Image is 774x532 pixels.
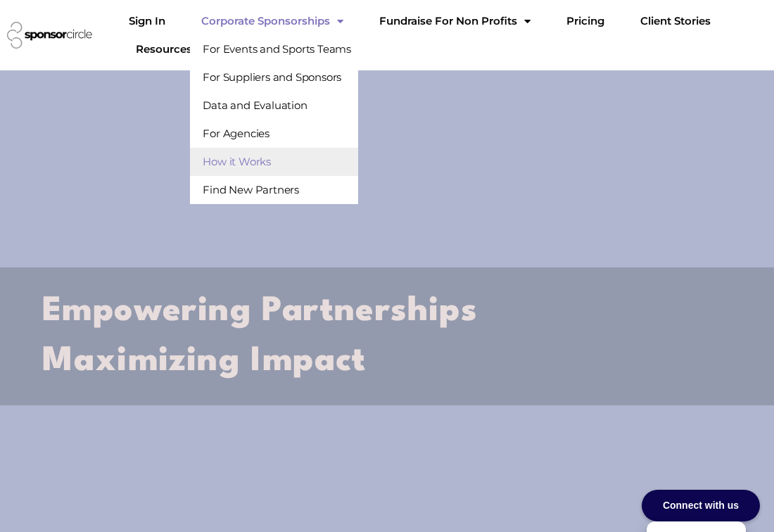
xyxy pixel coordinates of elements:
a: Data and Evaluation [190,91,358,120]
a: Resources [125,35,217,63]
a: Sign In [118,7,177,35]
a: For Agencies [190,120,358,148]
div: Connect with us [642,490,760,521]
img: Sponsor Circle logo [7,22,92,49]
ul: Corporate SponsorshipsMenu Toggle [190,35,358,204]
a: Pricing [555,7,616,35]
a: For Events and Sports Teams [190,35,358,63]
h2: Empowering Partnerships Maximizing Impact [42,286,732,387]
a: Fundraise For Non ProfitsMenu Toggle [368,7,542,35]
a: How it Works [190,148,358,176]
a: Find New Partners [190,176,358,204]
a: Corporate SponsorshipsMenu Toggle [190,7,355,35]
nav: Menu [118,7,773,63]
a: For Suppliers and Sponsors [190,63,358,91]
a: Client Stories [629,7,722,35]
